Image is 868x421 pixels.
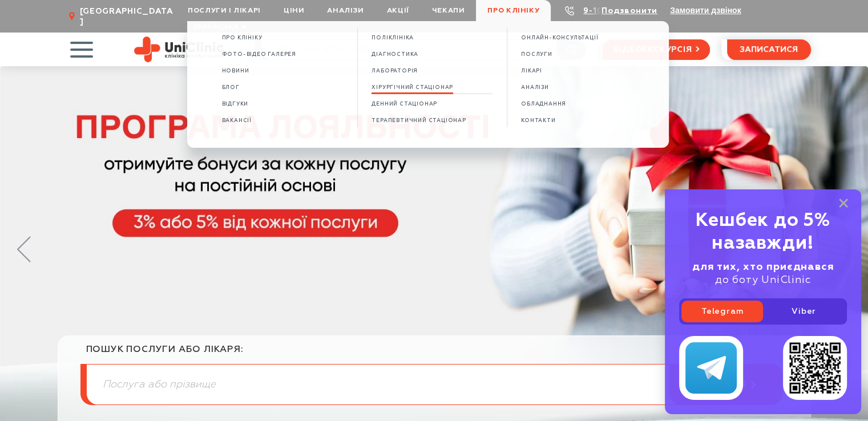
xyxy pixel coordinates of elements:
a: КОНТАКТИ [521,116,555,126]
span: Блог [221,84,239,91]
a: Вакансії [221,116,251,126]
span: записатися [740,46,798,54]
a: ОБЛАДНАННЯ [521,99,566,109]
span: КОНТАКТИ [521,118,555,124]
span: Відгуки [221,101,248,107]
a: Telegram [681,301,763,322]
a: Новини [221,66,249,76]
a: ХІРУРГІЧНИЙ СТАЦІОНАР [372,83,453,92]
div: до боту UniClinic [679,261,847,287]
span: Фото-відео галерея [221,51,296,58]
a: ПОЛІКЛІНІКА [372,33,414,43]
span: ТЕРАПЕВТИЧНИЙ СТАЦІОНАР [372,118,466,124]
a: ОНЛАЙН-КОНСУЛЬТАЦІЇ [521,33,598,43]
a: Відгуки [221,99,248,109]
span: ПОСЛУГИ [521,51,552,58]
b: для тих, хто приєднався [692,262,834,272]
span: Вакансії [221,118,251,124]
a: ТЕРАПЕВТИЧНИЙ СТАЦІОНАР [372,116,466,126]
span: ДІАГНОСТИКА [372,51,418,58]
span: ХІРУРГІЧНИЙ СТАЦІОНАР [372,84,453,91]
span: ОНЛАЙН-КОНСУЛЬТАЦІЇ [521,35,598,41]
img: Uniclinic [134,37,224,62]
span: ЛІКАРІ [521,68,542,74]
a: Подзвонити [601,7,657,15]
a: ЛІКАРІ [521,66,542,76]
button: Замовити дзвінок [670,6,741,15]
span: АНАЛІЗИ [521,84,549,91]
a: Блог [221,83,239,92]
span: Про клініку [221,35,262,41]
span: ЛАБОРАТОРІЯ [372,68,418,74]
span: ПОЛІКЛІНІКА [372,35,414,41]
a: ДІАГНОСТИКА [372,50,418,59]
a: 9-103 [583,7,608,15]
div: Кешбек до 5% назавжди! [679,209,847,255]
span: ОБЛАДНАННЯ [521,101,566,107]
div: пошук послуги або лікаря: [86,344,782,364]
a: АНАЛІЗИ [521,83,549,92]
input: Послуга або прізвище [87,365,782,404]
a: Фото-відео галерея [221,50,296,59]
a: ПОСЛУГИ [521,50,552,59]
button: записатися [727,39,811,60]
span: [GEOGRAPHIC_DATA] [79,6,176,27]
span: Новини [221,68,249,74]
a: ДЕННИЙ СТАЦІОНАР [372,99,437,109]
a: Про клініку [221,33,262,43]
a: Viber [763,301,845,322]
a: ЛАБОРАТОРІЯ [372,66,418,76]
span: ДЕННИЙ СТАЦІОНАР [372,101,437,107]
